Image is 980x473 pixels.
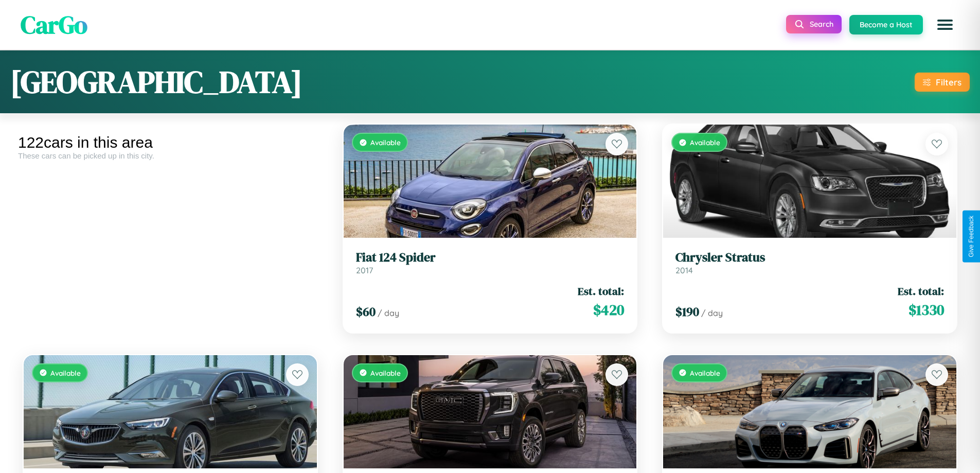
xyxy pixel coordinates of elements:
[908,300,944,320] span: $ 1330
[968,216,975,257] div: Give Feedback
[50,369,81,377] span: Available
[370,369,401,377] span: Available
[936,77,961,87] div: Filters
[810,20,833,29] span: Search
[578,284,624,299] span: Est. total:
[898,284,944,299] span: Est. total:
[18,134,323,151] div: 122 cars in this area
[849,15,923,34] button: Become a Host
[701,308,723,318] span: / day
[593,300,624,320] span: $ 420
[786,15,842,33] button: Search
[675,250,944,275] a: Chrysler Stratus2014
[21,8,87,42] span: CarGo
[931,10,959,39] button: Open menu
[675,303,699,320] span: $ 190
[690,369,720,377] span: Available
[675,250,944,265] h3: Chrysler Stratus
[356,250,625,275] a: Fiat 124 Spider2017
[675,265,693,275] span: 2014
[915,73,970,92] button: Filters
[378,308,399,318] span: / day
[356,265,373,275] span: 2017
[18,151,323,160] div: These cars can be picked up in this city.
[690,138,720,147] span: Available
[10,61,302,103] h1: [GEOGRAPHIC_DATA]
[356,303,376,320] span: $ 60
[356,250,625,265] h3: Fiat 124 Spider
[370,138,401,147] span: Available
